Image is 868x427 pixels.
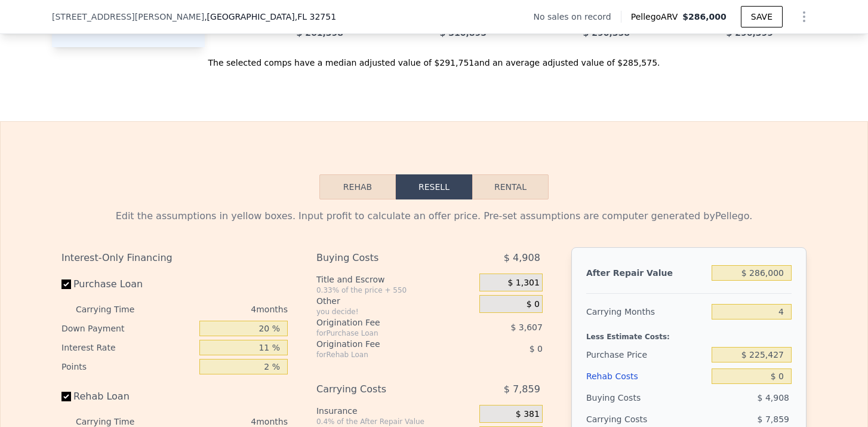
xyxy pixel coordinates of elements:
[396,174,472,199] button: Resell
[316,328,450,338] div: for Purchase Loan
[61,357,195,376] div: Points
[758,414,789,424] span: $ 7,859
[316,350,450,360] div: for Rehab Loan
[61,279,71,289] input: Purchase Loan
[472,174,549,199] button: Rental
[316,285,475,295] div: 0.33% of the price + 550
[316,417,475,426] div: 0.4% of the After Repair Value
[316,295,475,307] div: Other
[586,301,707,322] div: Carrying Months
[586,344,707,365] div: Purchase Price
[61,319,195,338] div: Down Payment
[319,174,396,199] button: Rehab
[316,307,475,317] div: you decide!
[507,278,539,288] span: $ 1,301
[586,387,707,408] div: Buying Costs
[52,47,816,69] div: The selected comps have a median adjusted value of $291,751 and an average adjusted value of $285...
[158,300,288,319] div: 4 months
[316,317,450,328] div: Origination Fee
[316,379,450,400] div: Carrying Costs
[295,12,336,21] span: , FL 32751
[316,274,475,285] div: Title and Escrow
[741,6,783,27] button: SAVE
[61,338,195,357] div: Interest Rate
[504,247,540,269] span: $ 4,908
[586,365,707,387] div: Rehab Costs
[61,209,807,223] div: Edit the assumptions in yellow boxes. Input profit to calculate an offer price. Pre-set assumptio...
[527,299,540,310] span: $ 0
[758,393,789,403] span: $ 4,908
[631,11,683,23] span: Pellego ARV
[316,405,475,417] div: Insurance
[530,344,543,354] span: $ 0
[682,12,727,21] span: $286,000
[52,11,204,23] span: [STREET_ADDRESS][PERSON_NAME]
[61,274,195,295] label: Purchase Loan
[316,247,450,269] div: Buying Costs
[504,379,540,400] span: $ 7,859
[76,300,153,319] div: Carrying Time
[510,322,542,332] span: $ 3,607
[533,11,620,23] div: No sales on record
[61,386,195,407] label: Rehab Loan
[586,262,707,284] div: After Repair Value
[792,5,816,29] button: Show Options
[61,392,71,401] input: Rehab Loan
[516,409,540,420] span: $ 381
[61,247,288,269] div: Interest-Only Financing
[204,11,336,23] span: , [GEOGRAPHIC_DATA]
[586,322,792,344] div: Less Estimate Costs:
[316,338,450,350] div: Origination Fee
